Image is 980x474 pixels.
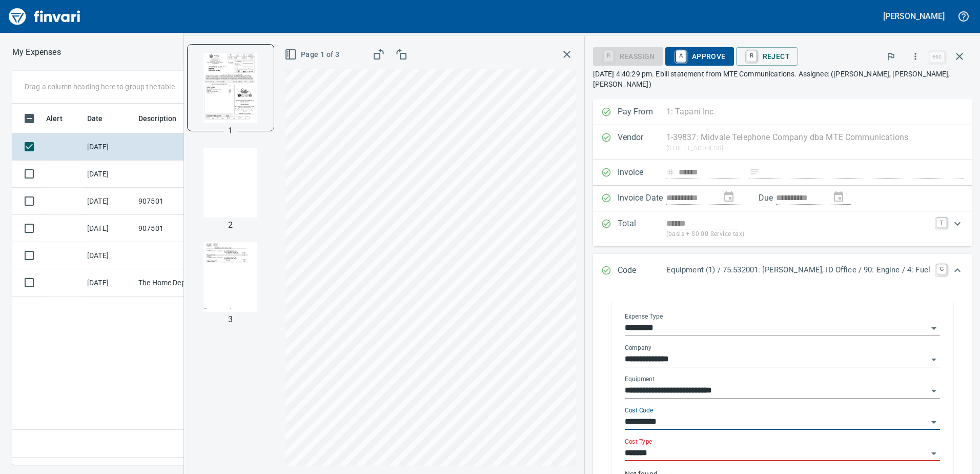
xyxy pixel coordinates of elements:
[927,352,941,367] button: Open
[593,69,972,89] p: [DATE] 4:40:29 pm. Ebill statement from MTE Communications. Assignee: ([PERSON_NAME], [PERSON_NAM...
[83,215,134,242] td: [DATE]
[927,446,941,461] button: Open
[904,45,927,68] button: More
[593,254,972,288] div: Expand
[46,112,63,125] span: Alert
[625,313,663,320] label: Expense Type
[618,264,666,278] p: Code
[593,211,972,246] div: Expand
[12,46,61,58] nav: breadcrumb
[228,313,233,326] p: 3
[228,125,233,137] p: 1
[25,82,175,92] p: Drag a column heading here to group the table
[880,45,902,68] button: Flag
[936,218,947,228] a: T
[83,188,134,215] td: [DATE]
[936,264,947,274] a: C
[87,112,116,125] span: Date
[134,269,227,297] td: The Home Depot #[GEOGRAPHIC_DATA]
[83,242,134,269] td: [DATE]
[673,48,726,65] span: Approve
[665,47,734,66] button: AApprove
[666,229,930,240] p: (basis + $0.00 Service tax)
[46,112,76,125] span: Alert
[625,407,653,413] label: Cost Code
[6,4,83,29] img: Finvari
[625,345,651,351] label: Company
[927,384,941,398] button: Open
[881,8,947,24] button: [PERSON_NAME]
[282,45,343,64] button: Page 1 of 3
[625,439,652,445] label: Cost Type
[927,321,941,335] button: Open
[747,50,757,62] a: R
[87,112,103,125] span: Date
[196,53,266,123] img: Page 1
[666,264,930,276] p: Equipment (1) / 75.532001: [PERSON_NAME], ID Office / 90: Engine / 4: Fuel
[12,46,61,58] p: My Expenses
[593,51,663,60] div: Reassign
[883,11,945,22] h5: [PERSON_NAME]
[196,148,266,218] img: Page 2
[927,415,941,429] button: Open
[287,48,339,61] span: Page 1 of 3
[134,188,227,215] td: 907501
[929,51,945,63] a: esc
[134,215,227,242] td: 907501
[927,44,972,69] span: Close invoice
[138,112,177,125] span: Description
[228,219,233,231] p: 2
[83,133,134,161] td: [DATE]
[676,50,686,62] a: A
[625,376,655,382] label: Equipment
[744,48,790,65] span: Reject
[83,161,134,188] td: [DATE]
[138,112,190,125] span: Description
[618,218,666,240] p: Total
[196,242,266,312] img: Page 3
[736,47,798,66] button: RReject
[83,269,134,297] td: [DATE]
